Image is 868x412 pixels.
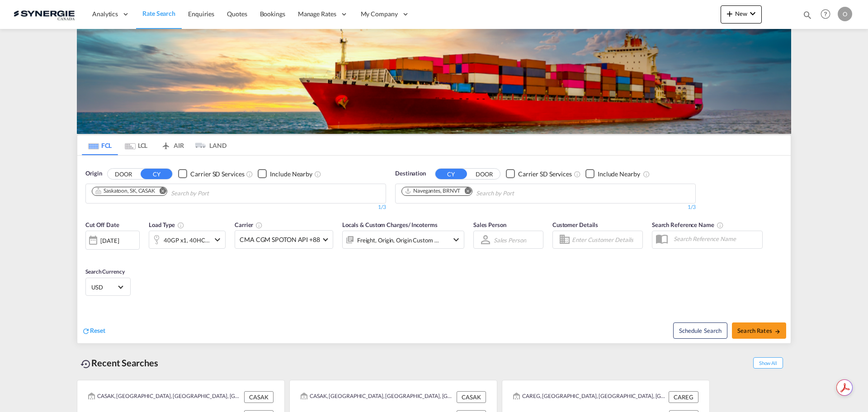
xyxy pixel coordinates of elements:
div: 40GP x1 40HC x1 [164,234,210,246]
md-tab-item: AIR [154,135,190,155]
span: Enquiries [188,10,214,18]
div: icon-refreshReset [82,326,105,336]
button: CY [435,169,467,179]
div: Carrier SD Services [518,170,572,179]
button: Note: By default Schedule search will only considerorigin ports, destination ports and cut off da... [673,322,727,339]
span: Search Reference Name [652,221,724,228]
span: Rate Search [142,9,175,17]
div: Press delete to remove this chip. [95,187,157,195]
md-icon: icon-airplane [160,140,171,147]
md-chips-wrap: Chips container. Use arrow keys to select chips. [90,184,260,201]
div: Include Nearby [598,170,640,179]
md-icon: icon-information-outline [177,222,184,229]
span: Load Type [149,221,184,228]
md-tab-item: LCL [118,135,154,155]
span: Help [818,6,833,22]
md-icon: The selected Trucker/Carrierwill be displayed in the rate results If the rates are from another f... [255,222,263,229]
input: Search Reference Name [669,232,762,246]
md-icon: Unchecked: Ignores neighbouring ports when fetching rates.Checked : Includes neighbouring ports w... [643,170,650,178]
md-select: Select Currency: $ USDUnited States Dollar [90,280,126,294]
md-icon: Unchecked: Ignores neighbouring ports when fetching rates.Checked : Includes neighbouring ports w... [314,170,321,178]
img: 1f56c880d42311ef80fc7dca854c8e59.png [14,4,75,24]
input: Chips input. [171,186,257,201]
button: Search Ratesicon-arrow-right [732,322,786,339]
md-icon: Unchecked: Search for CY (Container Yard) services for all selected carriers.Checked : Search for... [574,170,581,178]
button: CY [141,169,172,179]
span: New [724,10,758,17]
div: Navegantes, BRNVT [405,187,460,195]
div: CASAK, Saskatoon, SK, Canada, North America, Americas [301,391,454,403]
span: Destination [395,169,426,178]
span: / Incoterms [408,221,438,228]
input: Chips input. [476,186,562,201]
div: O [838,7,852,21]
div: Saskatoon, SK, CASAK [95,187,155,195]
span: Manage Rates [298,9,336,19]
md-icon: icon-chevron-down [212,234,223,245]
md-icon: icon-backup-restore [80,359,91,369]
span: Cut Off Date [85,221,119,228]
span: Search Currency [85,268,125,275]
span: Sales Person [473,221,506,228]
span: Reset [90,327,105,334]
span: CMA CGM SPOTON API +88 [240,235,320,244]
md-checkbox: Checkbox No Ink [258,169,312,179]
div: CAREG, Regina, SK, Canada, North America, Americas [513,391,666,403]
button: DOOR [108,169,139,179]
div: Recent Searches [77,353,162,373]
md-icon: icon-plus 400-fg [724,8,735,19]
md-tab-item: FCL [82,135,118,155]
div: Include Nearby [270,170,312,179]
div: CASAK [244,391,274,403]
div: [DATE] [100,237,119,245]
div: Help [818,6,838,23]
div: OriginDOOR CY Checkbox No InkUnchecked: Search for CY (Container Yard) services for all selected ... [77,156,791,343]
span: My Company [361,9,398,19]
md-datepicker: Select [85,249,92,261]
md-icon: icon-magnify [802,10,812,20]
button: icon-plus 400-fgNewicon-chevron-down [721,5,762,24]
div: 1/3 [85,204,386,211]
span: Bookings [260,10,285,18]
span: Carrier [235,221,263,228]
md-tab-item: LAND [190,135,226,155]
md-chips-wrap: Chips container. Use arrow keys to select chips. [400,184,566,201]
button: DOOR [468,169,500,179]
md-icon: Unchecked: Search for CY (Container Yard) services for all selected carriers.Checked : Search for... [246,170,253,178]
md-icon: icon-chevron-down [451,234,462,245]
span: Analytics [92,9,118,19]
button: Remove [153,187,167,196]
div: 1/3 [395,204,696,211]
md-icon: icon-refresh [82,327,90,335]
input: Enter Customer Details [572,233,640,246]
div: 40GP x1 40HC x1icon-chevron-down [149,231,226,249]
div: icon-magnify [802,10,812,24]
md-checkbox: Checkbox No Ink [178,169,244,179]
img: LCL+%26+FCL+BACKGROUND.png [77,29,791,134]
div: [DATE] [85,231,140,250]
span: Locals & Custom Charges [342,221,438,228]
md-checkbox: Checkbox No Ink [506,169,572,179]
div: CASAK, Saskatoon, SK, Canada, North America, Americas [88,391,242,403]
md-icon: icon-arrow-right [774,328,781,335]
md-icon: icon-chevron-down [747,8,758,19]
span: Show All [753,357,783,369]
div: Freight Origin Origin Custom Destination Destination Custom Factory Stuffing [357,234,439,246]
div: Freight Origin Origin Custom Destination Destination Custom Factory Stuffingicon-chevron-down [342,231,464,249]
md-pagination-wrapper: Use the left and right arrow keys to navigate between tabs [82,135,226,155]
div: Carrier SD Services [190,170,244,179]
div: CAREG [669,391,698,403]
md-icon: Your search will be saved by the below given name [717,222,724,229]
div: CASAK [457,391,486,403]
md-checkbox: Checkbox No Ink [585,169,640,179]
span: USD [91,283,117,291]
span: Quotes [227,10,247,18]
span: Search Rates [737,327,781,334]
div: Press delete to remove this chip. [405,187,462,195]
span: Origin [85,169,102,178]
span: Customer Details [552,221,598,228]
button: Remove [458,187,472,196]
md-select: Sales Person [493,233,527,246]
